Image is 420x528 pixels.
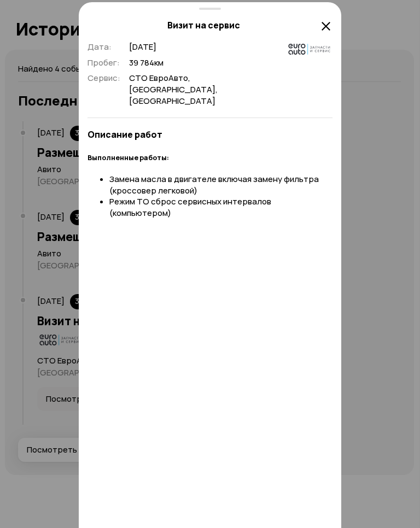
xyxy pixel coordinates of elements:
[87,153,332,162] h5: Выполненные работы:
[109,174,332,196] li: Замена масла в двигателе включая замену фильтра (кроссовер легковой)
[286,42,332,57] img: logo
[87,20,319,31] h5: Визит на сервис
[87,129,332,140] h5: Описание работ
[87,57,120,68] span: Пробег :
[129,73,273,107] span: СТО ЕвроАвто, [GEOGRAPHIC_DATA], [GEOGRAPHIC_DATA]
[129,42,273,53] span: [DATE]
[129,57,273,69] span: 39 784 км
[87,72,120,84] span: Сервис :
[87,41,112,52] span: Дата :
[109,196,332,219] li: Режим ТО сброс сервисных интервалов (компьютером)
